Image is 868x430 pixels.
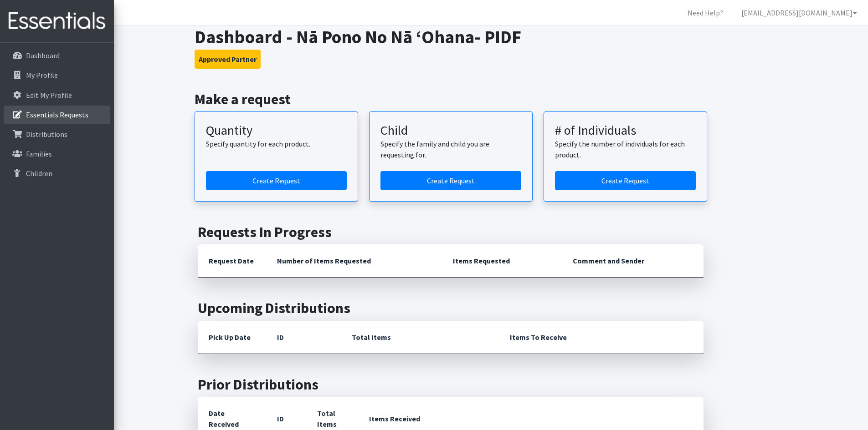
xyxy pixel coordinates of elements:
h2: Make a request [195,91,707,108]
th: Comment and Sender [562,244,704,278]
h3: # of Individuals [555,123,696,138]
a: Dashboard [4,46,110,65]
a: Families [4,145,110,163]
button: Approved Partner [195,50,261,69]
h1: Dashboard - Nā Pono No Nā ʻOhana- PIDF [195,26,707,48]
a: Create a request by quantity [206,171,347,190]
a: Create a request for a child or family [380,171,521,190]
th: Number of Items Requested [266,244,442,278]
th: Total Items [341,321,499,354]
th: Pick Up Date [198,321,266,354]
h2: Prior Distributions [198,376,704,393]
h3: Child [380,123,521,138]
a: [EMAIL_ADDRESS][DOMAIN_NAME] [734,4,864,22]
a: Edit My Profile [4,86,110,104]
h3: Quantity [206,123,347,138]
th: Request Date [198,244,266,278]
a: Essentials Requests [4,106,110,124]
img: HumanEssentials [4,6,110,36]
a: Distributions [4,125,110,143]
h2: Upcoming Distributions [198,299,704,317]
p: Specify the number of individuals for each product. [555,138,696,160]
p: Specify the family and child you are requesting for. [380,138,521,160]
p: Specify quantity for each product. [206,138,347,149]
h2: Requests In Progress [198,223,704,241]
a: My Profile [4,66,110,84]
th: Items To Receive [499,321,704,354]
a: Need Help? [680,4,730,22]
a: Children [4,164,110,182]
th: Items Requested [442,244,562,278]
a: Create a request by number of individuals [555,171,696,190]
th: ID [266,321,340,354]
